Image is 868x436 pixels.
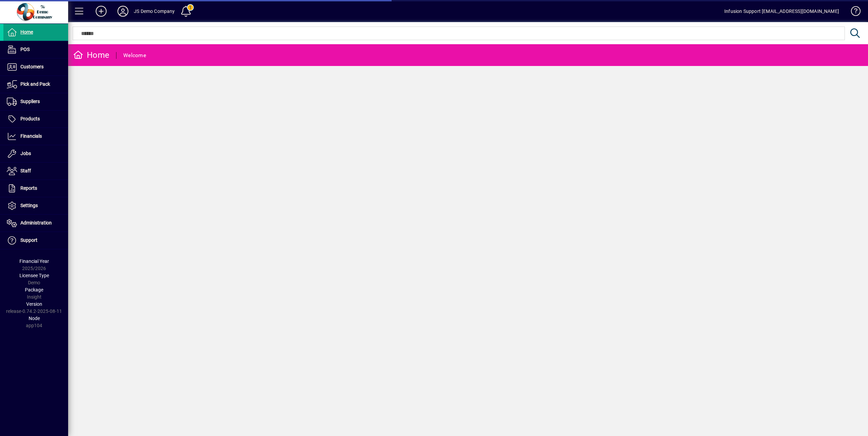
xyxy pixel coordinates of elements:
[3,93,68,110] a: Suppliers
[3,128,68,145] a: Financials
[20,203,38,208] span: Settings
[3,145,68,162] a: Jobs
[19,258,49,264] span: Financial Year
[3,58,68,76] a: Customers
[134,6,175,17] div: JS Demo Company
[26,301,42,307] span: Version
[20,29,33,35] span: Home
[25,287,43,292] span: Package
[19,273,49,278] span: Licensee Type
[20,64,44,69] span: Customers
[20,47,30,52] span: POS
[20,151,31,156] span: Jobs
[3,232,68,249] a: Support
[112,5,134,17] button: Profile
[123,50,146,61] div: Welcome
[20,99,40,104] span: Suppliers
[20,81,50,87] span: Pick and Pack
[20,116,40,121] span: Products
[90,5,112,17] button: Add
[724,6,839,17] div: Infusion Support [EMAIL_ADDRESS][DOMAIN_NAME]
[20,133,42,139] span: Financials
[20,237,37,243] span: Support
[20,220,52,225] span: Administration
[3,41,68,58] a: POS
[3,111,68,128] a: Products
[3,76,68,93] a: Pick and Pack
[29,316,40,321] span: Node
[20,168,31,173] span: Staff
[20,185,37,191] span: Reports
[3,180,68,197] a: Reports
[73,50,109,61] div: Home
[3,215,68,232] a: Administration
[3,163,68,180] a: Staff
[3,197,68,214] a: Settings
[846,1,859,23] a: Knowledge Base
